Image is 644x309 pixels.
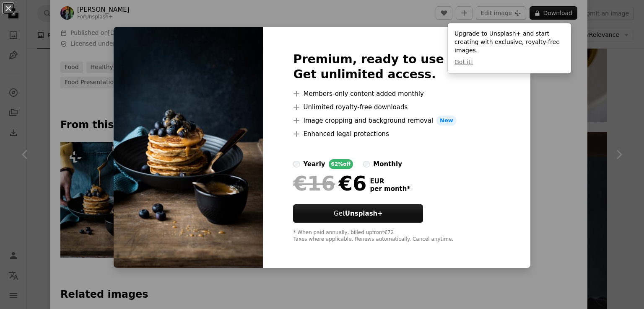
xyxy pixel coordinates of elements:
[114,27,263,268] img: premium_photo-1663858367001-89e5c92d1e0e
[454,58,473,67] button: Got it!
[293,173,366,194] div: €6
[293,173,335,194] span: €16
[345,210,383,217] strong: Unsplash+
[370,185,410,193] span: per month *
[436,116,457,126] span: New
[370,178,410,185] span: EUR
[293,102,500,112] li: Unlimited royalty-free downloads
[303,159,325,169] div: yearly
[363,161,370,167] input: monthly
[293,129,500,139] li: Enhanced legal protections
[293,89,500,99] li: Members-only content added monthly
[448,23,571,73] div: Upgrade to Unsplash+ and start creating with exclusive, royalty-free images.
[293,52,500,82] h2: Premium, ready to use images. Get unlimited access.
[293,116,500,126] li: Image cropping and background removal
[293,161,300,167] input: yearly62%off
[329,159,353,169] div: 62% off
[293,229,500,243] div: * When paid annually, billed upfront €72 Taxes where applicable. Renews automatically. Cancel any...
[373,159,402,169] div: monthly
[293,204,423,223] button: GetUnsplash+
